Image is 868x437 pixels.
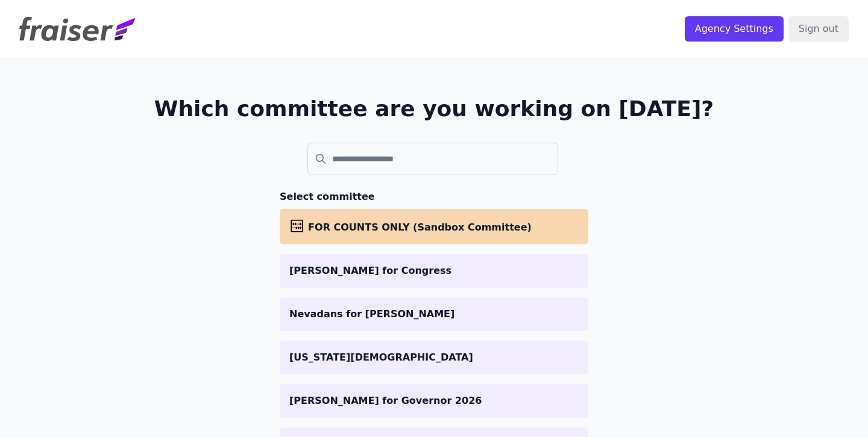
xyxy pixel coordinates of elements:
span: FOR COUNTS ONLY (Sandbox Committee) [308,222,532,233]
input: Agency Settings [685,16,784,42]
h1: Which committee are you working on [DATE]? [154,97,714,121]
a: [PERSON_NAME] for Congress [280,254,588,288]
a: [PERSON_NAME] for Governor 2026 [280,384,588,418]
p: [PERSON_NAME] for Governor 2026 [289,394,579,408]
p: Nevadans for [PERSON_NAME] [289,307,579,321]
p: [US_STATE][DEMOGRAPHIC_DATA] [289,350,579,365]
a: Nevadans for [PERSON_NAME] [280,297,588,331]
p: [PERSON_NAME] for Congress [289,264,579,278]
h3: Select committee [280,190,588,204]
input: Sign out [788,16,849,42]
img: Fraiser Logo [19,17,135,41]
a: FOR COUNTS ONLY (Sandbox Committee) [280,209,588,244]
a: [US_STATE][DEMOGRAPHIC_DATA] [280,341,588,374]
